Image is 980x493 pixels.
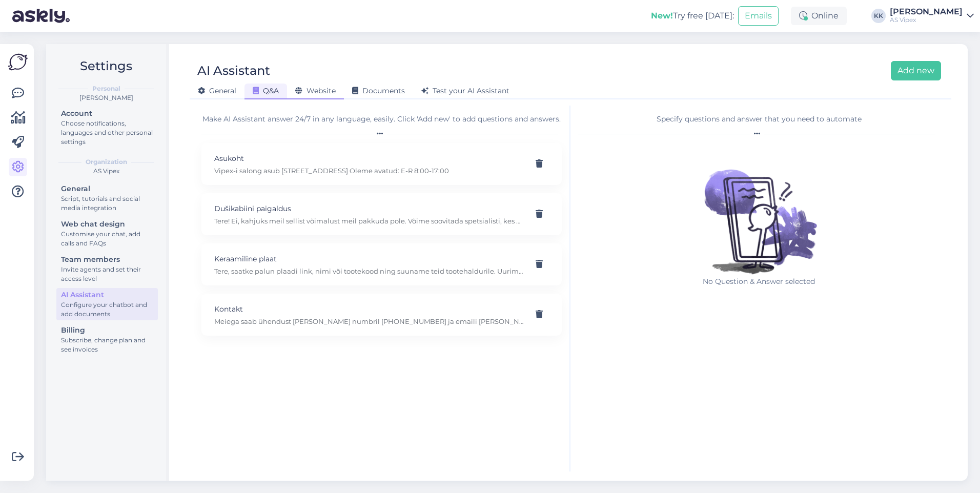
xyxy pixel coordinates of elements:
[61,336,153,354] div: Subscribe, change plan and see invoices
[295,86,336,95] span: Website
[56,182,158,214] a: GeneralScript, tutorials and social media integration
[214,166,524,175] p: Vipex-i salong asub [STREET_ADDRESS] Oleme avatud: E-R 8:00-17:00
[61,219,153,230] div: Web chat design
[201,193,562,235] div: Dušikabiini paigaldusTere! Ei, kahjuks meil sellist võimalust meil pakkuda pole. Võime soovitada ...
[352,86,405,95] span: Documents
[214,216,524,225] p: Tere! Ei, kahjuks meil sellist võimalust meil pakkuda pole. Võime soovitada spetsialisti, kes pai...
[61,194,153,213] div: Script, tutorials and social media integration
[54,167,158,176] div: AS Vipex
[61,325,153,336] div: Billing
[890,8,963,16] div: [PERSON_NAME]
[692,143,826,276] img: No qna
[201,294,562,336] div: KontaktMeiega saab ühendust [PERSON_NAME] numbril [PHONE_NUMBER] ja emaili [PERSON_NAME] [EMAIL_A...
[56,107,158,148] a: AccountChoose notifications, languages and other personal settings
[86,157,127,167] b: Organization
[201,143,562,185] div: AsukohtVipex-i salong asub [STREET_ADDRESS] Oleme avatud: E-R 8:00-17:00
[201,243,562,285] div: Keraamiline plaatTere, saatke palun plaadi link, nimi või tootekood ning suuname teid tootehaldur...
[56,253,158,285] a: Team membersInvite agents and set their access level
[651,11,673,20] b: New!
[92,84,120,93] b: Personal
[61,230,153,248] div: Customise your chat, add calls and FAQs
[214,203,524,214] p: Dušikabiini paigaldus
[61,254,153,265] div: Team members
[214,153,524,164] p: Asukoht
[890,8,974,24] a: [PERSON_NAME]AS Vipex
[214,266,524,276] p: Tere, saatke palun plaadi link, nimi või tootekood ning suuname teid tootehaldurile. Uurime [PERS...
[61,108,153,119] div: Account
[54,56,158,76] h2: Settings
[198,86,236,95] span: General
[61,265,153,283] div: Invite agents and set their access level
[214,317,524,326] p: Meiega saab ühendust [PERSON_NAME] numbril [PHONE_NUMBER] ja emaili [PERSON_NAME] [EMAIL_ADDRESS]...
[56,217,158,250] a: Web chat designCustomise your chat, add calls and FAQs
[738,6,779,26] button: Emails
[197,61,270,80] div: AI Assistant
[692,276,826,287] p: No Question & Answer selected
[214,253,524,264] p: Keraamiline plaat
[56,288,158,320] a: AI AssistantConfigure your chatbot and add documents
[578,114,940,125] div: Specify questions and answer that you need to automate
[791,7,847,25] div: Online
[8,52,28,72] img: Askly Logo
[56,323,158,356] a: BillingSubscribe, change plan and see invoices
[201,114,562,125] div: Make AI Assistant answer 24/7 in any language, easily. Click 'Add new' to add questions and answers.
[214,303,524,315] p: Kontakt
[54,93,158,102] div: [PERSON_NAME]
[61,119,153,147] div: Choose notifications, languages and other personal settings
[891,61,941,80] button: Add new
[61,290,153,300] div: AI Assistant
[871,9,886,23] div: KK
[61,300,153,319] div: Configure your chatbot and add documents
[890,16,963,24] div: AS Vipex
[253,86,279,95] span: Q&A
[651,10,734,22] div: Try free [DATE]:
[61,183,153,194] div: General
[421,86,509,95] span: Test your AI Assistant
